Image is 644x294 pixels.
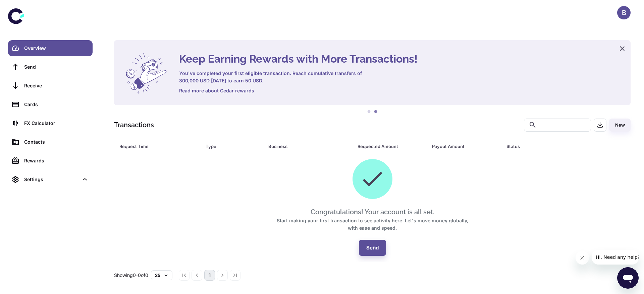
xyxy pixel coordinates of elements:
button: 1 [366,108,372,115]
div: Requested Amount [358,142,415,151]
div: Request Time [119,142,189,151]
div: Type [206,142,251,151]
h6: Start making your first transaction to see activity here. Let's move money globally, with ease an... [272,217,473,232]
div: Rewards [24,157,89,164]
span: Hi. Need any help? [4,5,48,10]
a: Overview [8,40,93,56]
div: Send [24,63,89,71]
span: Status [506,142,603,151]
div: Status [506,142,594,151]
h5: Congratulations! Your account is all set. [311,207,434,217]
button: Send [359,240,386,256]
a: FX Calculator [8,115,93,131]
button: page 1 [204,270,215,281]
button: 2 [372,108,379,115]
div: Settings [8,171,93,188]
div: Overview [24,45,89,52]
h4: Keep Earning Rewards with More Transactions! [179,51,623,67]
button: 25 [151,270,172,280]
button: New [609,119,631,132]
nav: pagination navigation [178,270,241,281]
h1: Transactions [114,120,154,130]
a: Read more about Cedar rewards [179,87,623,94]
div: Payout Amount [432,142,490,151]
iframe: Message from company [592,250,639,265]
div: Receive [24,82,89,89]
h6: You've completed your first eligible transaction. Reach cumulative transfers of 300,000 USD [DATE... [179,70,364,84]
a: Contacts [8,134,93,150]
p: Showing 0-0 of 0 [114,272,148,279]
div: FX Calculator [24,120,89,127]
a: Receive [8,78,93,94]
a: Send [8,59,93,75]
div: Cards [24,101,89,108]
div: Settings [24,176,78,183]
a: Rewards [8,153,93,169]
span: Requested Amount [358,142,424,151]
button: B [617,6,631,19]
iframe: Button to launch messaging window [617,267,639,289]
span: Payout Amount [432,142,498,151]
div: Contacts [24,138,89,146]
a: Cards [8,96,93,113]
iframe: Close message [576,251,589,265]
span: Request Time [119,142,198,151]
span: Type [206,142,260,151]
